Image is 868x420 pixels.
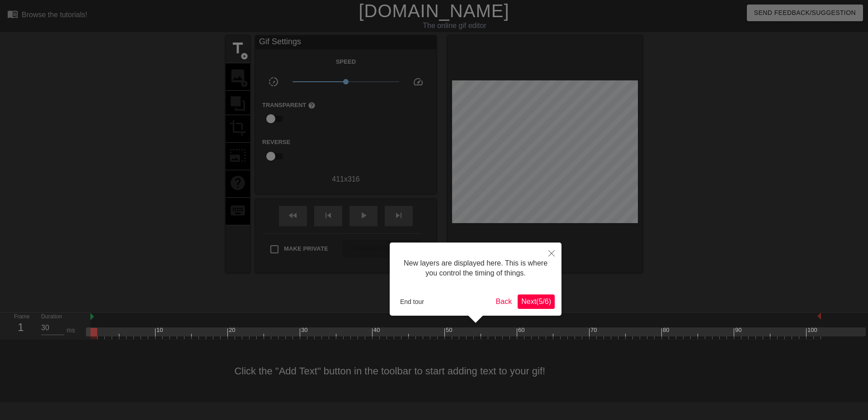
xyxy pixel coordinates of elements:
[396,249,555,288] div: New layers are displayed here. This is where you control the timing of things.
[542,243,561,263] button: Close
[492,294,516,309] button: Back
[521,298,551,305] span: Next ( 5 / 6 )
[396,295,428,308] button: End tour
[518,294,555,309] button: Next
